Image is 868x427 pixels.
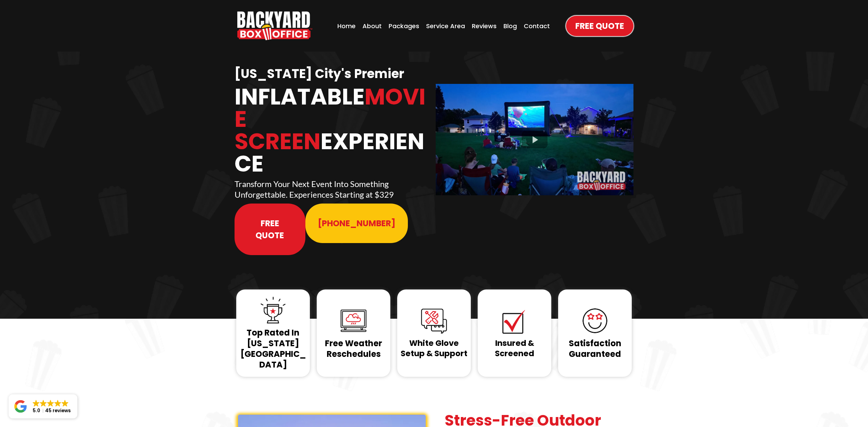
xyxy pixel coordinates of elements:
span: Movie Screen [235,81,425,157]
a: https://www.backyardboxoffice.com [237,11,312,40]
h1: [US_STATE][GEOGRAPHIC_DATA] [238,338,308,370]
a: Home [335,19,358,33]
h1: White Glove Setup & Support [399,338,469,359]
a: Packages [387,19,421,33]
span: Free Quote [575,20,624,32]
a: Reviews [470,19,499,33]
a: Close GoogleGoogleGoogleGoogleGoogle 5.045 reviews [9,394,77,418]
a: Free Quote [235,204,305,255]
a: Contact [522,19,552,33]
img: Backyard Box Office [237,11,312,40]
a: About [360,19,384,33]
span: Free Quote [247,217,293,241]
a: 913-214-1202 [305,204,408,243]
h1: Free Weather Reschedules [318,338,389,359]
h1: [US_STATE] City's Premier [235,66,432,82]
span: [PHONE_NUMBER] [318,217,395,229]
h1: Top Rated In [238,327,308,338]
h1: Inflatable Experience [235,86,432,175]
h1: Satisfaction Guaranteed [560,338,630,359]
p: Transform Your Next Event Into Something Unforgettable. Experiences Starting at $329 [235,178,432,200]
a: Free Quote [566,16,633,36]
a: Service Area [424,19,467,33]
h1: Insured & Screened [479,338,550,359]
a: Blog [501,19,519,33]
